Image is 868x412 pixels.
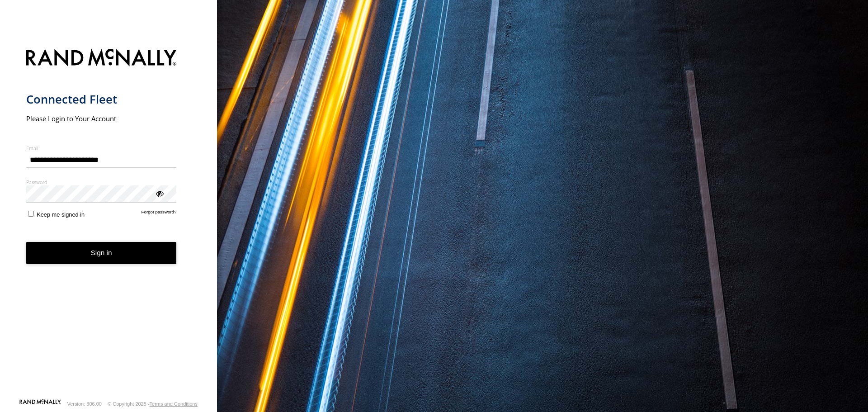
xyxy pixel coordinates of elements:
a: Forgot password? [142,209,177,218]
form: main [26,43,191,398]
button: Sign in [26,242,177,264]
span: Keep me signed in [37,211,85,218]
div: ViewPassword [155,189,164,198]
input: Keep me signed in [28,211,34,217]
a: Terms and Conditions [150,401,198,407]
a: Visit our Website [19,399,61,408]
div: © Copyright 2025 - [108,401,198,407]
h2: Please Login to Your Account [26,114,177,123]
div: Version: 306.00 [67,401,102,407]
h1: Connected Fleet [26,92,177,107]
img: Rand McNally [26,47,177,70]
label: Password [26,179,177,185]
label: Email [26,145,177,152]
